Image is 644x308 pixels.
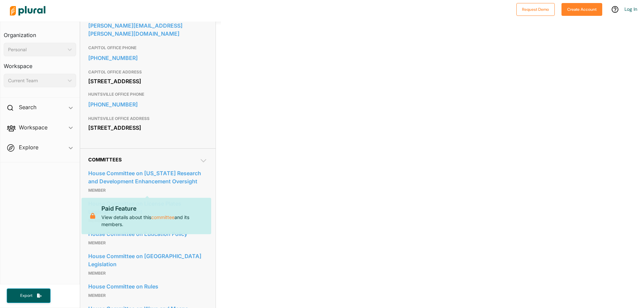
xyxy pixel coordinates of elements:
h3: Organization [4,25,76,40]
div: [STREET_ADDRESS] [88,123,207,133]
a: [PHONE_NUMBER] [88,99,207,110]
h3: Workspace [4,56,76,71]
a: House Committee on Rules [88,281,207,291]
a: committee [151,213,174,221]
a: Create Account [561,5,602,12]
h3: HUNTSVILLE OFFICE ADDRESS [88,115,207,123]
p: View details about this and its members. [101,204,206,228]
p: Member [88,269,207,277]
button: Request Demo [516,3,555,16]
a: [PHONE_NUMBER] [88,53,207,63]
a: Log In [624,6,637,12]
a: House Committee on [GEOGRAPHIC_DATA] Legislation [88,251,207,269]
a: House Committee on [US_STATE] Research and Development Enhancement Oversight [88,168,207,186]
h3: HUNTSVILLE OFFICE PHONE [88,90,207,98]
p: Member [88,291,207,300]
span: Export [15,293,37,299]
a: [PERSON_NAME][EMAIL_ADDRESS][PERSON_NAME][DOMAIN_NAME] [88,21,207,39]
div: [STREET_ADDRESS] [88,76,207,86]
button: Create Account [561,3,602,16]
div: Current Team [8,77,65,84]
p: Member [88,239,207,247]
h2: Search [19,103,36,111]
h3: CAPITOL OFFICE PHONE [88,44,207,52]
p: Member [88,186,207,194]
a: Request Demo [516,5,555,12]
h3: CAPITOL OFFICE ADDRESS [88,68,207,76]
p: Paid Feature [101,204,206,213]
button: Export [7,288,51,303]
span: Committees [88,157,122,162]
div: Personal [8,46,65,53]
